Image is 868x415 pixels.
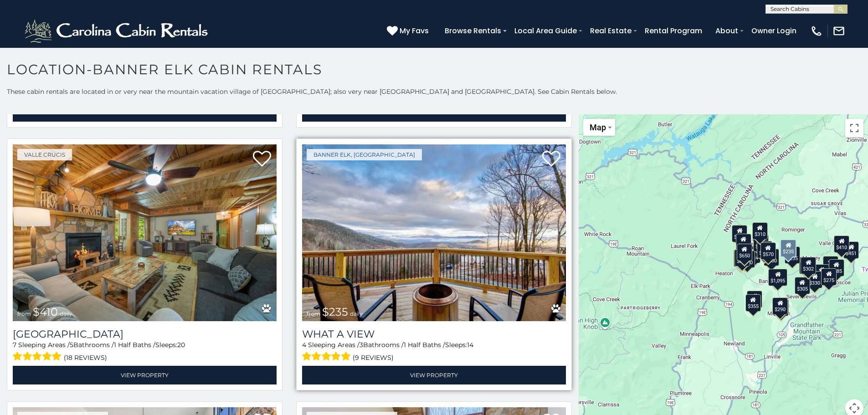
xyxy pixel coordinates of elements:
[640,23,707,39] a: Rental Program
[773,297,788,314] div: $290
[302,366,566,384] a: View Property
[302,144,566,321] a: What A View from $235 daily
[253,150,271,169] a: Add to favorites
[781,239,797,257] div: $235
[801,256,817,274] div: $302
[177,341,185,349] span: 20
[13,366,277,384] a: View Property
[13,328,277,340] a: [GEOGRAPHIC_DATA]
[807,271,823,288] div: $330
[760,242,776,259] div: $570
[13,340,277,364] div: Sleeping Areas / Bathrooms / Sleeps:
[302,144,566,321] img: What A View
[23,17,212,45] img: White-1-2.png
[322,305,348,318] span: $235
[307,149,422,160] a: Banner Elk, [GEOGRAPHIC_DATA]
[735,249,750,266] div: $230
[736,234,751,251] div: $290
[844,241,859,258] div: $451
[542,150,560,169] a: Add to favorites
[302,340,566,364] div: Sleeping Areas / Bathrooms / Sleeps:
[769,269,788,286] div: $1,095
[590,123,606,132] span: Map
[583,119,615,136] button: Change map style
[757,241,773,258] div: $460
[810,25,823,37] img: phone-regular-white.png
[353,352,394,364] span: (9 reviews)
[17,310,31,317] span: from
[822,268,837,285] div: $275
[834,236,850,253] div: $410
[740,251,755,268] div: $250
[747,23,801,39] a: Owner Login
[360,341,363,349] span: 3
[302,328,566,340] a: What A View
[404,341,445,349] span: 1 Half Baths /
[737,244,752,261] div: $650
[302,341,306,349] span: 4
[764,249,779,266] div: $300
[832,25,845,37] img: mail-regular-white.png
[13,341,16,349] span: 7
[586,23,636,39] a: Real Estate
[70,341,73,349] span: 5
[745,246,760,263] div: $424
[734,250,749,267] div: $305
[510,23,581,39] a: Local Area Guide
[60,310,72,317] span: daily
[13,144,277,321] img: Mountainside Lodge
[747,291,763,308] div: $225
[33,305,58,318] span: $410
[13,328,277,340] h3: Mountainside Lodge
[745,294,761,311] div: $355
[785,246,801,263] div: $235
[732,225,748,242] div: $720
[829,259,844,276] div: $485
[64,352,107,364] span: (18 reviews)
[114,341,155,349] span: 1 Half Baths /
[13,144,277,321] a: Mountainside Lodge from $410 daily
[467,341,473,349] span: 14
[17,149,72,160] a: Valle Crucis
[773,299,789,316] div: $350
[752,222,768,239] div: $310
[307,310,320,317] span: from
[814,264,830,281] div: $400
[754,234,769,251] div: $535
[440,23,506,39] a: Browse Rentals
[823,256,839,273] div: $400
[711,23,743,39] a: About
[387,25,431,37] a: My Favs
[800,257,815,274] div: $275
[845,119,863,137] button: Toggle fullscreen view
[795,277,810,294] div: $305
[400,25,429,36] span: My Favs
[350,310,363,317] span: daily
